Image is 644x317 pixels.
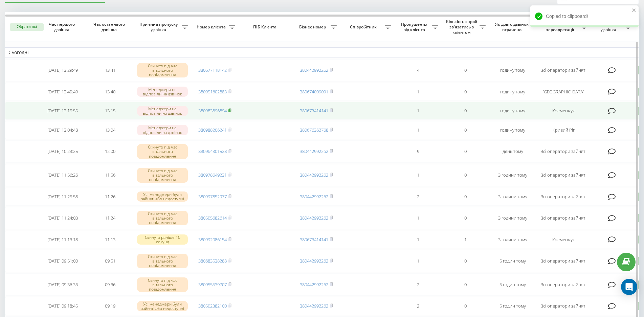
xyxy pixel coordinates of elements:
td: 2 [394,273,442,296]
td: [DATE] 11:56:26 [39,164,86,186]
a: 380955539707 [198,281,227,288]
span: ПІБ Клієнта [244,24,287,30]
a: 380502382100 [198,303,227,309]
div: Скинуто під час вітального повідомлення [137,63,188,78]
div: Менеджери не відповіли на дзвінок [137,87,188,97]
td: 11:13 [86,231,134,249]
td: [DATE] 10:23:25 [39,140,86,163]
td: 13:40 [86,83,134,101]
td: 2 [394,297,442,315]
td: 0 [442,102,489,120]
td: 0 [442,273,489,296]
a: 380442992262 [300,215,328,221]
a: 380442992262 [300,194,328,200]
span: Час першого дзвінка [44,22,81,32]
td: 0 [442,59,489,82]
div: Скинуто раніше 10 секунд [137,234,188,245]
a: 380442992262 [300,303,328,309]
td: годину тому [489,83,536,101]
a: 380505682614 [198,215,227,221]
td: годину тому [489,102,536,120]
td: 3 години тому [489,188,536,206]
td: 1 [394,83,442,101]
td: 0 [442,297,489,315]
a: 380442992262 [300,172,328,178]
td: 0 [442,164,489,186]
a: 380673414141 [300,236,328,243]
a: 380978649231 [198,172,227,178]
div: Скинуто під час вітального повідомлення [137,168,188,183]
td: [DATE] 09:18:45 [39,297,86,315]
a: 380442992262 [300,67,328,73]
td: 5 годин тому [489,273,536,296]
td: Всі оператори зайняті [536,273,591,296]
td: [DATE] 13:29:49 [39,59,86,82]
td: Кривий Ріг [536,121,591,139]
div: Менеджери не відповіли на дзвінок [137,106,188,116]
a: 380674009091 [300,89,328,95]
span: Як довго дзвінок втрачено [494,22,531,32]
td: Всі оператори зайняті [536,207,591,229]
td: 0 [442,207,489,229]
td: Всі оператори зайняті [536,297,591,315]
a: 380673414141 [300,108,328,114]
td: 12:00 [86,140,134,163]
td: 1 [394,102,442,120]
a: 380442992262 [300,281,328,288]
a: 380677118142 [198,67,227,73]
span: Коментар до дзвінка [594,22,625,32]
td: [DATE] 11:25:58 [39,188,86,206]
td: [DATE] 09:36:33 [39,273,86,296]
td: Всі оператори зайняті [536,59,591,82]
td: 4 [394,59,442,82]
td: 09:36 [86,273,134,296]
div: Усі менеджери були зайняті або недоступні [137,301,188,311]
td: 13:41 [86,59,134,82]
button: close [632,7,637,14]
div: Скинуто під час вітального повідомлення [137,211,188,226]
td: [DATE] 13:40:49 [39,83,86,101]
span: Бізнес номер [296,24,331,30]
a: 380442992262 [300,148,328,154]
td: [DATE] 09:51:00 [39,250,86,272]
td: 0 [442,121,489,139]
span: Пропущених від клієнта [398,22,432,32]
a: 380992086154 [198,236,227,243]
td: день тому [489,140,536,163]
td: [GEOGRAPHIC_DATA] [536,83,591,101]
a: 380442992262 [300,258,328,264]
td: [DATE] 13:15:55 [39,102,86,120]
span: Час останнього дзвінка [92,22,128,32]
td: 0 [442,188,489,206]
td: 3 години тому [489,207,536,229]
div: Менеджери не відповіли на дзвінок [137,125,188,135]
div: Open Intercom Messenger [621,279,637,295]
td: 13:04 [86,121,134,139]
div: Скинуто під час вітального повідомлення [137,144,188,159]
td: годину тому [489,59,536,82]
td: 9 [394,140,442,163]
td: 1 [394,164,442,186]
td: [DATE] 11:13:18 [39,231,86,249]
td: 09:51 [86,250,134,272]
td: Всі оператори зайняті [536,188,591,206]
td: [DATE] 11:24:03 [39,207,86,229]
td: 3 години тому [489,231,536,249]
div: Скинуто під час вітального повідомлення [137,277,188,292]
span: Причина пропуску дзвінка [137,22,182,32]
td: годину тому [489,121,536,139]
td: 0 [442,250,489,272]
div: Скинуто під час вітального повідомлення [137,254,188,269]
td: 1 [394,207,442,229]
td: 11:56 [86,164,134,186]
span: Співробітник [343,24,385,30]
td: 1 [394,250,442,272]
div: Усі менеджери були зайняті або недоступні [137,191,188,202]
a: 380951602883 [198,89,227,95]
div: Copied to clipboard! [530,5,639,27]
td: 2 [394,188,442,206]
td: Всі оператори зайняті [536,164,591,186]
td: 5 годин тому [489,297,536,315]
a: 380983896894 [198,108,227,114]
a: 380683538288 [198,258,227,264]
